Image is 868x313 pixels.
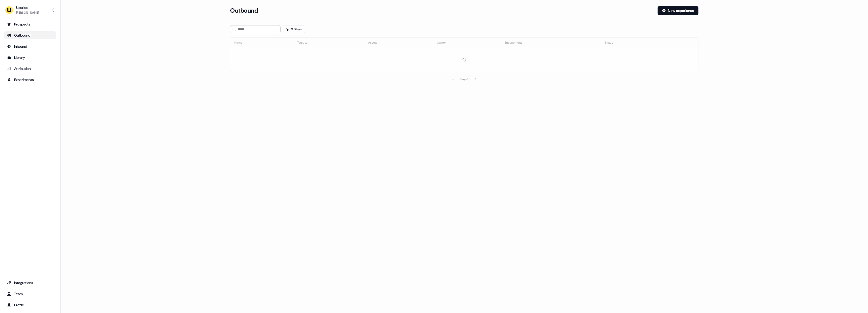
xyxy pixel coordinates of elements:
[7,55,53,60] div: Library
[4,76,56,84] a: Go to experiments
[4,20,56,28] a: Go to prospects
[230,7,258,14] h3: Outbound
[4,290,56,298] a: Go to team
[4,53,56,62] a: Go to templates
[7,302,53,307] div: Profile
[7,66,53,71] div: Attribution
[658,6,698,15] button: New experience
[16,10,39,15] div: [PERSON_NAME]
[4,301,56,309] a: Go to profile
[4,65,56,73] a: Go to attribution
[7,77,53,82] div: Experiments
[4,42,56,50] a: Go to Inbound
[7,44,53,49] div: Inbound
[4,4,56,16] button: Userled[PERSON_NAME]
[7,33,53,38] div: Outbound
[16,5,39,10] div: Userled
[7,22,53,27] div: Prospects
[7,291,53,296] div: Team
[283,25,305,33] button: 0 Filters
[4,279,56,287] a: Go to integrations
[4,31,56,39] a: Go to outbound experience
[7,280,53,285] div: Integrations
